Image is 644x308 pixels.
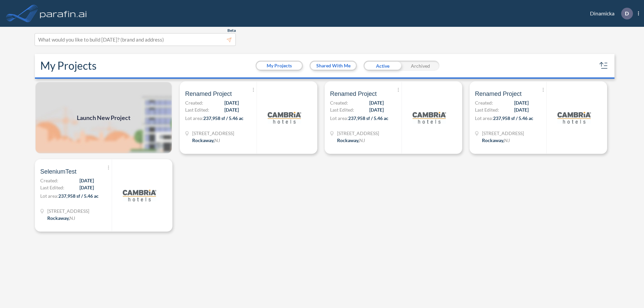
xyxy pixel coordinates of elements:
span: Created: [185,99,203,106]
span: 237,958 sf / 5.46 ac [58,193,99,199]
span: Launch New Project [77,113,130,122]
span: Renamed Project [330,90,377,98]
span: Beta [227,28,236,33]
img: logo [557,101,591,134]
div: Rockaway, NJ [482,137,510,144]
span: [DATE] [514,106,529,113]
span: SeleniumTest [40,168,76,176]
button: Shared With Me [311,62,356,70]
span: Lot area: [330,115,348,121]
span: Created: [330,99,348,106]
span: Rockaway , [337,137,359,143]
img: logo [413,101,446,134]
div: Dinamicka [580,8,639,19]
span: [DATE] [369,106,384,113]
div: Active [364,61,401,71]
span: NJ [359,137,365,143]
div: Rockaway, NJ [337,137,365,144]
img: logo [39,7,88,20]
span: 237,958 sf / 5.46 ac [203,115,244,121]
div: Rockaway, NJ [47,214,75,222]
p: D [625,10,629,16]
span: [DATE] [369,99,384,106]
span: 321 Mt Hope Ave [192,130,234,137]
button: sort [598,60,609,71]
img: logo [123,179,156,212]
div: Rockaway, NJ [192,137,220,144]
span: Rockaway , [192,137,214,143]
span: [DATE] [224,106,239,113]
img: logo [268,101,301,134]
span: Renamed Project [185,90,232,98]
span: [DATE] [514,99,529,106]
span: NJ [504,137,510,143]
span: Last Edited: [185,106,209,113]
span: Renamed Project [475,90,522,98]
span: NJ [214,137,220,143]
span: 321 Mt Hope Ave [482,130,524,137]
span: Last Edited: [475,106,499,113]
span: Lot area: [185,115,203,121]
img: add [35,81,172,154]
h2: My Projects [40,59,97,72]
span: Last Edited: [40,184,64,191]
span: [DATE] [79,184,94,191]
span: NJ [69,215,75,221]
span: Last Edited: [330,106,354,113]
span: 321 Mt Hope Ave [47,207,89,214]
span: Lot area: [475,115,493,121]
span: Rockaway , [482,137,504,143]
span: Lot area: [40,193,58,199]
span: [DATE] [224,99,239,106]
span: Rockaway , [47,215,69,221]
button: My Projects [257,62,302,70]
div: Archived [401,61,439,71]
span: [DATE] [79,177,94,184]
span: 237,958 sf / 5.46 ac [493,115,533,121]
span: 321 Mt Hope Ave [337,130,379,137]
a: Launch New Project [35,81,172,154]
span: 237,958 sf / 5.46 ac [348,115,388,121]
span: Created: [475,99,493,106]
span: Created: [40,177,58,184]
